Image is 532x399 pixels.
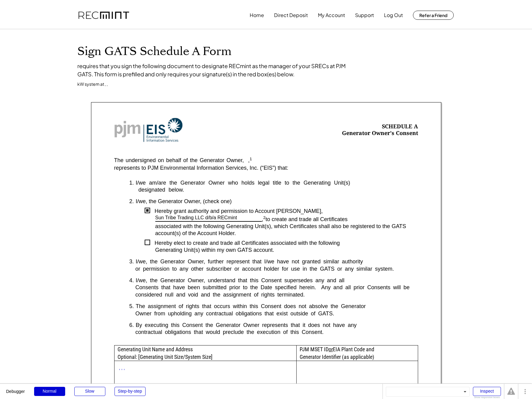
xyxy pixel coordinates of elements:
div: requires that you sign the following document to designate RECmint as the manager of your SRECs a... [77,62,351,78]
div: 1. [129,179,134,186]
div: Hereby grant authority and permission to Account [PERSON_NAME], [150,208,418,215]
div: The undersigned on behalf of the Generator Owner, , [114,158,252,164]
div: represents to PJM Environmental Information Services, Inc. (“EIS”) that: [114,165,288,172]
div: 5. [129,303,134,310]
div: I/we, the Generator Owner, (check one) [136,198,418,205]
div: to create and trade all Certificates [266,216,418,223]
u: or [329,346,333,352]
div: designated below. [129,186,418,193]
div: By executing this Consent the Generator Owner represents that it does not have any [136,322,418,329]
div: kW system at , , [77,81,108,87]
div: Generating Unit(s) within my own GATS account. [155,247,418,254]
sup: 2 [263,215,266,220]
button: Log Out [384,9,403,21]
div: 2. [129,198,134,205]
div: , [262,216,266,223]
div: Sun Tribe Trading LLC d/b/a RECmint [155,215,237,221]
div: Hereby elect to create and trade all Certificates associated with the following [150,240,418,247]
div: contractual obligations that would preclude the execution of this Consent. [129,329,418,336]
div: 6. [129,322,134,329]
div: , , , [119,366,292,371]
div: Generating Unit Name and Address Optional: [Generating Unit Size/System Size] [115,345,297,361]
div: SCHEDULE A Generator Owner's Consent [342,123,418,137]
sup: 1 [250,157,252,161]
button: Home [250,9,264,21]
div: I/we am/are the Generator Owner who holds legal title to the Generating Unit(s) [136,179,418,186]
div: Step-by-step [115,387,146,396]
div: associated with the following Generating Unit(s), which Certificates shall also be registered to ... [155,223,418,237]
div: I/we, the Generator Owner, understand that this Consent supersedes any and all [136,277,418,284]
div: Consents that have been submitted prior to the Date specified herein. Any and all prior Consents ... [129,284,418,298]
img: Screenshot%202023-10-20%20at%209.53.17%20AM.png [114,118,183,142]
div: I/we, the Generator Owner, further represent that I/we have not granted similar authority [136,258,418,265]
button: Support [355,9,374,21]
div: Normal [34,387,65,396]
div: PJM MSET ID EIA Plant Code and Generator Identifier (as applicable) [297,345,417,361]
h1: Sign GATS Schedule A Form [77,44,455,59]
button: Refer a Friend [413,11,454,20]
div: Show responsive boxes [473,396,501,399]
div: 4. [129,277,134,284]
div: Owner from upholding any contractual obligations that exist outside of GATS. [129,310,418,317]
div: or permission to any other subscriber or account holder for use in the GATS or any similar system. [129,265,418,272]
div: Slow [74,387,105,396]
button: Direct Deposit [274,9,308,21]
button: My Account [318,9,345,21]
div: The assignment of rights that occurs within this Consent does not absolve the Generator [136,303,418,310]
div: Inspect [473,387,501,396]
div: Debugger [6,384,25,394]
img: recmint-logotype%403x.png [79,12,129,19]
div: 3. [129,258,134,265]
